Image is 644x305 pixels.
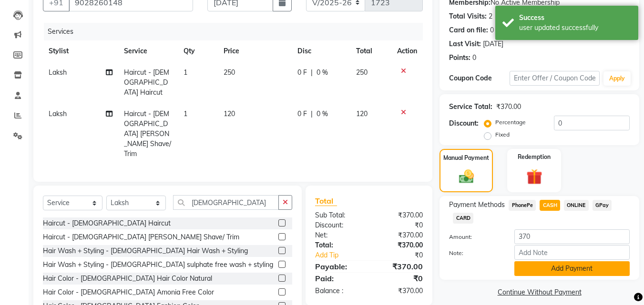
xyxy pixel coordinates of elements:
[369,220,430,230] div: ₹0
[317,68,328,78] span: 0 %
[43,218,171,228] div: Haircut - [DEMOGRAPHIC_DATA] Haircut
[184,68,187,77] span: 1
[593,200,612,211] span: GPay
[308,240,369,250] div: Total:
[43,274,212,284] div: Hair Color - [DEMOGRAPHIC_DATA] Hair Color Natural
[124,68,169,97] span: Haircut - [DEMOGRAPHIC_DATA] Haircut
[308,210,369,220] div: Sub Total:
[490,25,494,35] div: 0
[449,25,488,35] div: Card on file:
[540,200,560,211] span: CASH
[519,23,631,33] div: user updated successfully
[356,109,368,118] span: 120
[391,40,423,62] th: Action
[449,102,492,112] div: Service Total:
[43,287,214,297] div: Hair Color - [DEMOGRAPHIC_DATA] Amonia Free Color
[297,109,307,119] span: 0 F
[489,11,492,21] div: 2
[441,287,637,297] a: Continue Without Payment
[43,232,239,242] div: Haircut - [DEMOGRAPHIC_DATA] [PERSON_NAME] Shave/ Trim
[308,286,369,296] div: Balance :
[453,213,473,224] span: CARD
[442,249,507,257] label: Note:
[449,53,470,63] div: Points:
[173,195,279,210] input: Search or Scan
[454,168,479,185] img: _cash.svg
[308,261,369,272] div: Payable:
[118,40,178,62] th: Service
[496,102,521,112] div: ₹370.00
[308,230,369,240] div: Net:
[49,109,67,118] span: Laksh
[379,250,430,260] div: ₹0
[495,130,510,139] label: Fixed
[510,71,600,86] input: Enter Offer / Coupon Code
[178,40,218,62] th: Qty
[311,109,313,119] span: |
[369,261,430,272] div: ₹370.00
[43,40,118,62] th: Stylist
[369,210,430,220] div: ₹370.00
[369,230,430,240] div: ₹370.00
[315,196,337,206] span: Total
[124,109,171,158] span: Haircut - [DEMOGRAPHIC_DATA] [PERSON_NAME] Shave/ Trim
[449,11,487,21] div: Total Visits:
[224,68,235,77] span: 250
[518,153,551,161] label: Redemption
[514,229,630,244] input: Amount
[311,68,313,78] span: |
[224,109,235,118] span: 120
[369,286,430,296] div: ₹370.00
[514,261,630,276] button: Add Payment
[44,23,430,40] div: Services
[449,200,505,210] span: Payment Methods
[514,245,630,260] input: Add Note
[49,68,67,77] span: Laksh
[449,73,509,83] div: Coupon Code
[308,220,369,230] div: Discount:
[603,71,631,86] button: Apply
[184,109,187,118] span: 1
[564,200,589,211] span: ONLINE
[292,40,350,62] th: Disc
[369,240,430,250] div: ₹370.00
[43,260,273,270] div: Hair Wash + Styling - [DEMOGRAPHIC_DATA] sulphate free wash + styling
[495,118,526,127] label: Percentage
[297,68,307,78] span: 0 F
[308,250,379,260] a: Add Tip
[218,40,292,62] th: Price
[483,39,503,49] div: [DATE]
[442,233,507,241] label: Amount:
[369,273,430,284] div: ₹0
[356,68,368,77] span: 250
[509,200,536,211] span: PhonePe
[317,109,328,119] span: 0 %
[308,273,369,284] div: Paid:
[449,39,481,49] div: Last Visit:
[350,40,392,62] th: Total
[449,118,479,128] div: Discount:
[519,13,631,23] div: Success
[43,246,248,256] div: Hair Wash + Styling - [DEMOGRAPHIC_DATA] Hair Wash + Styling
[443,154,489,162] label: Manual Payment
[472,53,476,63] div: 0
[521,167,547,187] img: _gift.svg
